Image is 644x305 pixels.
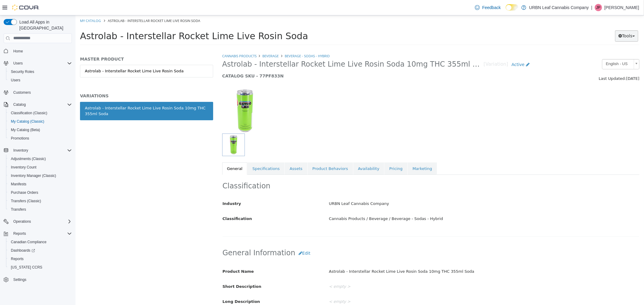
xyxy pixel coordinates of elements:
span: Washington CCRS [8,264,72,271]
span: Customers [13,90,31,95]
button: Users [11,60,25,67]
span: Product Name [147,254,178,258]
span: Canadian Compliance [8,238,72,246]
button: Classification (Classic) [6,109,74,117]
div: < empty > [249,281,568,292]
span: Classification (Classic) [11,111,47,115]
button: Adjustments (Classic) [6,155,74,163]
span: Users [11,60,72,67]
button: My Catalog (Beta) [6,126,74,134]
button: Customers [1,88,74,97]
a: Beverage [187,38,203,43]
span: Classification (Classic) [8,109,72,117]
a: Classification (Classic) [8,109,50,117]
button: Promotions [6,134,74,143]
a: Users [8,77,23,84]
button: Inventory [1,146,74,155]
h5: MASTER PRODUCT [5,41,138,46]
span: Promotions [8,135,72,142]
a: Astrolab - Interstellar Rocket Lime Live Rosin Soda [5,49,138,62]
span: Settings [13,277,26,282]
div: Cannabis Products / Beverage / Beverage - Sodas - Hybrid [249,198,568,209]
span: English - US [527,44,556,53]
span: Classification [147,201,177,206]
a: Manifests [8,181,29,188]
button: Users [6,76,74,84]
span: Inventory Count [8,164,72,171]
a: Assets [209,147,232,160]
button: Edit [220,232,238,244]
a: English - US [527,44,564,54]
h5: VARIATIONS [5,78,138,83]
span: Inventory Manager (Classic) [8,172,72,179]
a: Purchase Orders [8,189,41,196]
div: Jess Pettitt [595,4,602,11]
span: Inventory Manager (Classic) [11,173,56,178]
span: Users [11,78,20,83]
a: Feedback [473,2,503,14]
a: Beverage - Sodas - Hybrid [209,38,254,43]
span: Short Description [147,269,186,273]
span: My Catalog (Beta) [8,126,72,134]
span: My Catalog (Classic) [11,119,44,124]
span: Long Description [147,284,184,288]
span: Inventory Count [11,165,37,170]
span: Promotions [11,136,29,141]
button: Transfers [6,205,74,214]
button: Catalog [1,100,74,109]
span: Catalog [11,101,72,108]
div: < empty > [249,266,568,277]
a: Dashboards [8,247,37,254]
small: [Variation] [408,47,433,52]
a: Transfers [8,206,28,213]
span: Transfers [11,207,26,212]
p: [PERSON_NAME] [604,4,639,11]
a: Customers [11,89,33,96]
a: My Catalog (Beta) [8,126,43,134]
a: Settings [11,276,29,283]
span: Reports [11,230,72,237]
span: Customers [11,89,72,96]
button: Settings [1,275,74,284]
button: Reports [11,230,28,237]
span: Security Roles [8,68,72,75]
span: Operations [13,219,31,224]
span: Users [8,77,72,84]
button: Canadian Compliance [6,238,74,246]
span: Home [11,47,72,55]
a: Specifications [172,147,209,160]
button: Operations [11,218,34,225]
span: Catalog [13,102,26,107]
span: Reports [11,256,24,261]
img: 150 [147,73,192,118]
a: Dashboards [6,246,74,255]
a: Cannabis Products [147,38,181,43]
span: Reports [8,255,72,263]
a: Pricing [309,147,332,160]
button: Reports [6,255,74,263]
button: Home [1,47,74,55]
span: Inventory [13,148,28,153]
button: Users [1,59,74,68]
span: Purchase Orders [11,190,38,195]
a: Canadian Compliance [8,238,49,246]
div: URBN Leaf Cannabis Company [249,183,568,194]
span: Transfers (Classic) [8,197,72,205]
span: Users [13,61,23,66]
h5: CATALOG SKU - 77PF833N [147,58,457,63]
div: Astrolab - Interstellar Rocket Lime Live Rosin Soda 10mg THC 355ml Soda [249,251,568,262]
span: Dashboards [8,247,72,254]
button: Catalog [11,101,28,108]
a: Marketing [332,147,361,160]
p: | [591,4,592,11]
span: [DATE] [551,61,564,65]
a: Adjustments (Classic) [8,155,48,162]
a: Reports [8,255,26,263]
button: Operations [1,217,74,226]
p: URBN Leaf Cannabis Company [529,4,589,11]
div: Astrolab - Interstellar Rocket Lime Live Rosin Soda 10mg THC 355ml Soda [9,90,133,102]
span: Feedback [482,5,501,11]
a: My Catalog [5,3,25,8]
a: Security Roles [8,68,37,75]
a: General [147,147,172,160]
